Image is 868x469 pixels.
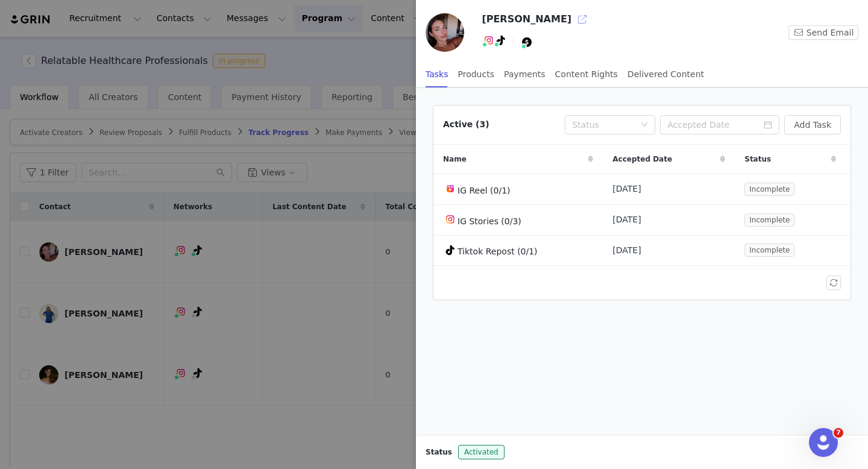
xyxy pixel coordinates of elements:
[788,25,858,40] button: Send Email
[426,61,448,88] div: Tasks
[458,445,505,459] span: Activated
[612,154,672,165] span: Accepted Date
[426,447,452,458] span: Status
[660,115,779,134] input: Accepted Date
[572,119,635,131] div: Status
[484,36,494,45] img: instagram.svg
[458,61,494,88] div: Products
[426,13,464,52] img: 539643e7-3d2c-4e42-87a5-1acf94e26ec2.jpg
[445,184,455,194] img: instagram-reels.svg
[641,121,648,130] i: icon: down
[627,61,704,88] div: Delivered Content
[744,244,794,257] span: Incomplete
[458,216,521,226] span: IG Stories (0/3)
[612,244,641,257] span: [DATE]
[443,154,467,165] span: Name
[504,61,546,88] div: Payments
[744,213,794,227] span: Incomplete
[458,247,538,256] span: Tiktok Repost (0/1)
[744,183,794,196] span: Incomplete
[445,215,455,224] img: instagram.svg
[433,105,851,300] article: Active
[555,61,618,88] div: Content Rights
[764,121,772,129] i: icon: calendar
[612,183,641,195] span: [DATE]
[458,186,511,195] span: IG Reel (0/1)
[809,428,838,457] iframe: Intercom live chat
[482,12,571,27] h3: [PERSON_NAME]
[744,154,771,165] span: Status
[443,118,489,131] div: Active (3)
[784,115,841,134] button: Add Task
[612,213,641,226] span: [DATE]
[834,428,843,438] span: 7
